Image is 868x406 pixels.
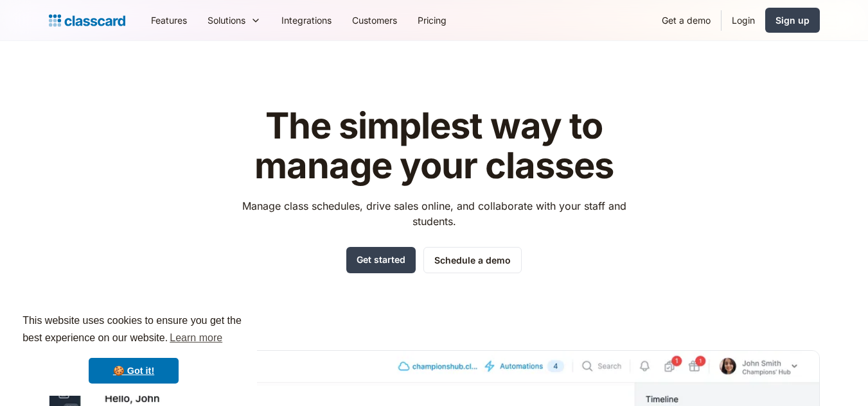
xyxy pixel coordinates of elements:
div: Solutions [197,6,271,35]
a: Login [722,6,765,35]
a: Get started [346,247,416,273]
a: Get a demo [651,6,721,35]
a: Sign up [765,8,820,33]
a: home [49,12,125,30]
a: Pricing [407,6,457,35]
a: dismiss cookie message [89,358,179,384]
h1: The simplest way to manage your classes [230,106,638,185]
a: Schedule a demo [423,247,522,273]
p: Manage class schedules, drive sales online, and collaborate with your staff and students. [230,198,638,229]
div: cookieconsent [10,301,257,396]
div: Solutions [208,13,245,27]
a: Integrations [271,6,342,35]
a: Features [141,6,197,35]
a: Customers [342,6,407,35]
a: learn more about cookies [168,328,224,348]
span: This website uses cookies to ensure you get the best experience on our website. [22,313,245,348]
div: Sign up [775,13,810,27]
